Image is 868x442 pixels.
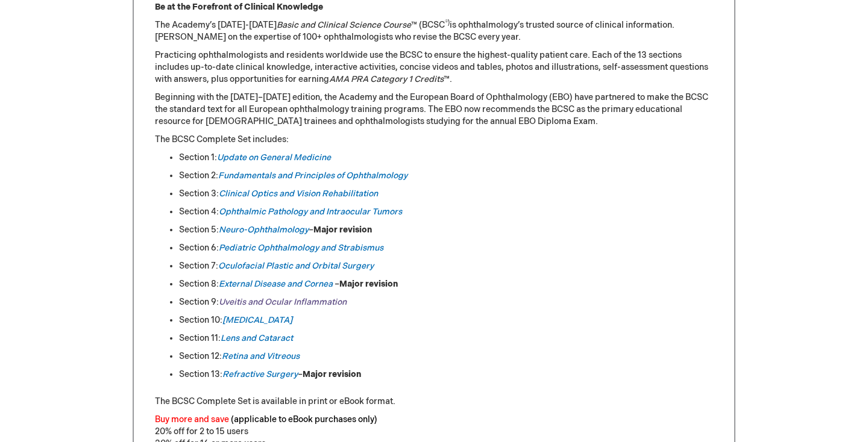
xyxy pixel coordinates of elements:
li: Section 6: [179,242,713,254]
a: Clinical Optics and Vision Rehabilitation [219,188,378,199]
li: Section 9: [179,296,713,308]
li: Section 2: [179,170,713,182]
p: The Academy’s [DATE]-[DATE] ™ (BCSC is ophthalmology’s trusted source of clinical information. [P... [155,19,713,43]
li: Section 3: [179,188,713,200]
a: Retina and Vitreous [222,351,300,361]
sup: ®) [445,19,450,26]
li: Section 5: – [179,224,713,236]
li: Section 1: [179,152,713,164]
font: Buy more and save [155,414,229,425]
a: Uveitis and Ocular Inflammation [219,297,347,307]
strong: Major revision [339,279,398,289]
li: Section 8: – [179,278,713,290]
em: Basic and Clinical Science Course [277,20,411,30]
a: External Disease and Cornea [219,279,333,289]
strong: Major revision [303,369,361,379]
a: Fundamentals and Principles of Ophthalmology [218,170,407,181]
li: Section 7: [179,260,713,272]
a: Update on General Medicine [217,152,331,163]
li: Section 12: [179,350,713,363]
strong: Be at the Forefront of Clinical Knowledge [155,2,323,12]
a: Refractive Surgery [222,369,298,379]
a: [MEDICAL_DATA] [222,315,292,325]
a: Ophthalmic Pathology and Intraocular Tumors [219,207,402,217]
p: The BCSC Complete Set includes: [155,134,713,146]
li: Section 10: [179,314,713,326]
a: Neuro-Ophthalmology [219,225,309,235]
li: Section 4: [179,206,713,218]
p: Beginning with the [DATE]–[DATE] edition, the Academy and the European Board of Ophthalmology (EB... [155,92,713,128]
li: Section 13: – [179,369,713,381]
a: Lens and Cataract [221,333,293,343]
strong: Major revision [313,225,372,235]
p: Practicing ophthalmologists and residents worldwide use the BCSC to ensure the highest-quality pa... [155,49,713,86]
em: AMA PRA Category 1 Credits [329,74,444,84]
li: Section 11: [179,332,713,344]
a: Pediatric Ophthalmology and Strabismus [219,243,383,253]
font: (applicable to eBook purchases only) [231,414,377,425]
p: The BCSC Complete Set is available in print or eBook format. [155,396,713,408]
a: Oculofacial Plastic and Orbital Surgery [218,261,374,271]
